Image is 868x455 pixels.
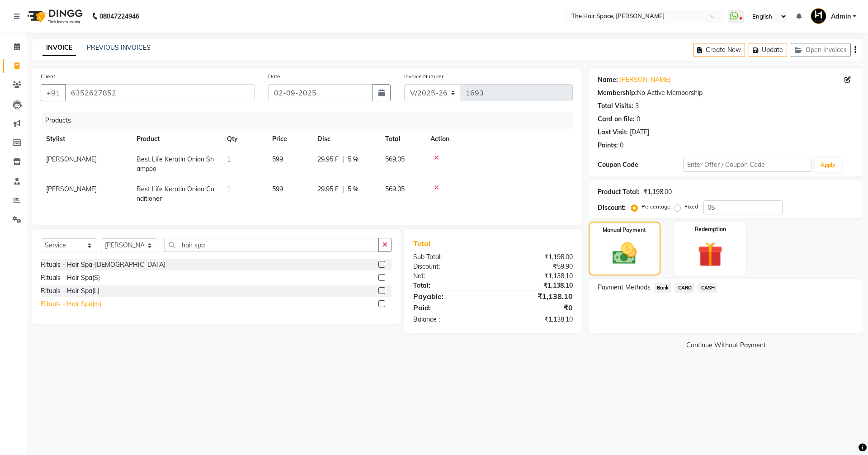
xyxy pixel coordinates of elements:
label: Invoice Number [404,72,443,81]
div: Rituals - Hair Spa(L) [41,286,99,296]
img: _cash.svg [605,240,644,267]
div: Rituals - Hair Spa(S) [41,273,100,283]
div: Points: [598,141,618,150]
div: Membership: [598,88,637,98]
div: 3 [635,101,639,111]
div: Sub Total: [406,252,493,262]
label: Manual Payment [603,226,646,234]
label: Redemption [695,225,726,233]
img: logo [23,4,85,29]
div: Name: [598,75,618,85]
span: Admin [831,12,851,21]
span: | [342,185,344,194]
th: Action [425,129,573,149]
th: Qty [222,129,267,149]
span: [PERSON_NAME] [46,185,97,193]
button: +91 [41,84,66,101]
span: [PERSON_NAME] [46,155,97,163]
div: Card on file: [598,114,635,124]
button: Update [749,43,787,57]
span: 29.95 F [317,185,339,194]
span: Best Life Keratin Onion Conditioner [137,185,214,203]
div: Payable: [406,291,493,302]
span: 1 [227,185,231,193]
th: Total [380,129,425,149]
span: Payment Methods [598,283,651,292]
div: Net: [406,271,493,281]
div: 0 [620,141,623,150]
label: Fixed [684,203,698,211]
span: 569.05 [385,185,405,193]
span: 5 % [348,185,359,194]
div: Total Visits: [598,101,633,111]
span: 569.05 [385,155,405,163]
div: No Active Membership [598,88,854,98]
b: 08047224946 [99,4,139,29]
div: ₹1,138.10 [493,281,579,290]
label: Date [268,72,280,81]
div: Coupon Code [598,160,683,170]
div: Balance : [406,315,493,324]
div: Product Total: [598,187,640,197]
span: CASH [698,283,717,293]
span: Bank [654,283,672,293]
button: Create New [693,43,745,57]
span: 599 [272,185,283,193]
img: Admin [811,8,826,24]
div: ₹59.90 [493,262,579,271]
div: Last Visit: [598,128,628,137]
div: Paid: [406,302,493,313]
div: Discount: [598,203,626,213]
div: ₹1,198.00 [493,252,579,262]
img: _gift.svg [690,239,731,270]
span: CARD [675,283,694,293]
input: Search by Name/Mobile/Email/Code [65,84,255,101]
a: PREVIOUS INVOICES [87,43,151,52]
div: ₹1,138.10 [493,315,579,324]
a: Continue Without Payment [590,341,862,350]
span: Total [413,239,434,248]
span: 599 [272,155,283,163]
span: 5 % [348,155,359,164]
th: Disc [312,129,380,149]
div: ₹1,138.10 [493,271,579,281]
th: Price [267,129,312,149]
input: Enter Offer / Coupon Code [683,158,811,172]
div: ₹1,198.00 [643,187,672,197]
span: | [342,155,344,164]
button: Open Invoices [791,43,851,57]
div: Total: [406,281,493,290]
label: Client [41,72,55,81]
span: Best Life Keratin Onion Shampoo [137,155,214,173]
input: Search or Scan [164,238,379,252]
span: 29.95 F [317,155,339,164]
span: 1 [227,155,231,163]
button: Apply [815,158,841,172]
div: ₹0 [493,302,579,313]
div: Products [42,112,580,129]
a: INVOICE [42,40,76,56]
div: Rituals - Hair Spa-[DEMOGRAPHIC_DATA] [41,260,165,270]
div: ₹1,138.10 [493,291,579,302]
div: [DATE] [630,128,649,137]
th: Product [131,129,222,149]
th: Stylist [41,129,131,149]
label: Percentage [642,203,670,211]
div: Rituals - Hair Spa(m) [41,299,101,309]
div: 0 [637,114,640,124]
a: [PERSON_NAME] [620,75,670,85]
div: Discount: [406,262,493,271]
